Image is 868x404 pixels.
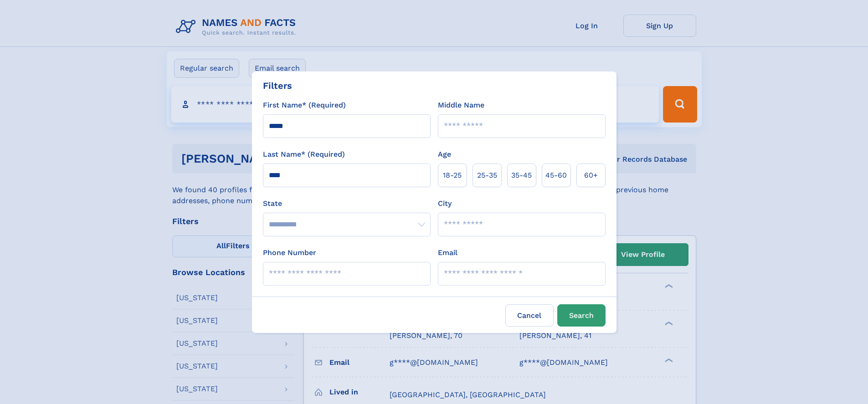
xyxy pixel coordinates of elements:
label: Cancel [505,304,554,327]
label: Middle Name [438,100,484,111]
span: 45‑60 [545,170,567,181]
label: City [438,198,452,209]
span: 35‑45 [511,170,532,181]
span: 25‑35 [477,170,497,181]
div: Filters [263,79,292,92]
button: Search [557,304,606,327]
label: State [263,198,431,209]
label: Email [438,247,457,258]
label: Last Name* (Required) [263,149,345,160]
label: Phone Number [263,247,316,258]
label: Age [438,149,451,160]
label: First Name* (Required) [263,100,346,111]
span: 60+ [584,170,598,181]
span: 18‑25 [443,170,462,181]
